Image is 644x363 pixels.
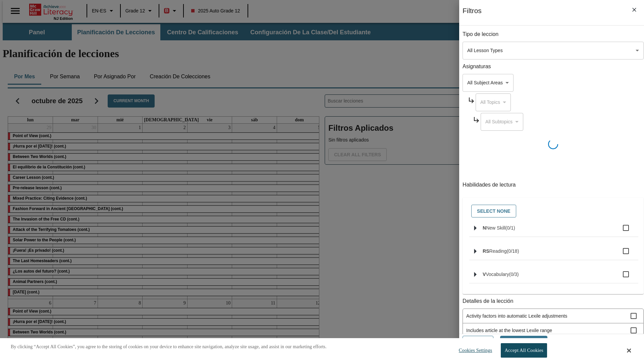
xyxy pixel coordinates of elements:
[486,272,509,277] span: Vocabulary
[500,336,547,349] button: Apply Filters
[469,219,638,289] ul: Seleccione habilidades
[468,203,638,219] div: Seleccione habilidades
[463,297,644,305] p: Detalles de la lección
[471,205,516,218] button: Select None
[466,313,631,320] span: Activity factors into automatic Lexile adjustments
[463,336,493,349] button: Cancel
[463,42,644,59] div: Seleccione un tipo de lección
[483,225,486,231] span: N
[453,344,495,357] button: Cookies Settings
[11,344,327,350] p: By clicking “Accept All Cookies”, you agree to the storing of cookies on your device to enhance s...
[466,327,631,334] span: Includes article at the lowest Lexile range
[463,7,482,25] h1: Filtros
[627,348,631,354] button: Close
[463,181,644,189] p: Habilidades de lectura
[483,248,489,254] span: RS
[627,3,641,17] button: Cerrar los filtros del Menú lateral
[505,225,515,231] span: 0 estándares seleccionados/1 estándares en grupo
[486,225,505,231] span: New Skill
[463,63,644,71] p: Asignaturas
[509,272,519,277] span: 0 estándares seleccionados/3 estándares en grupo
[501,343,547,358] button: Accept All Cookies
[483,272,486,277] span: V
[463,323,643,338] div: Includes article at the lowest Lexile range
[463,309,643,323] div: Activity factors into automatic Lexile adjustments
[476,93,511,111] div: Seleccione una Asignatura
[481,113,523,131] div: Seleccione una Asignatura
[463,31,644,38] p: Tipo de leccion
[507,248,519,254] span: 0 estándares seleccionados/18 estándares en grupo
[489,248,507,254] span: Reading
[463,74,514,92] div: Seleccione una Asignatura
